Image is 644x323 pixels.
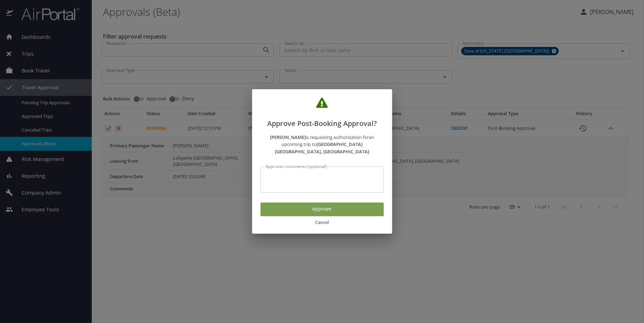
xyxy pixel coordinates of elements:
[261,203,384,216] button: Approve
[261,98,384,129] h2: Approve Post-Booking Approval?
[263,218,381,226] span: Cancel
[261,216,384,229] button: Cancel
[270,134,306,140] strong: [PERSON_NAME]
[266,205,378,213] span: Approve
[261,134,384,155] p: is requesting authorization for an upcoming trip to
[275,141,369,155] strong: [GEOGRAPHIC_DATA] [GEOGRAPHIC_DATA], [GEOGRAPHIC_DATA]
